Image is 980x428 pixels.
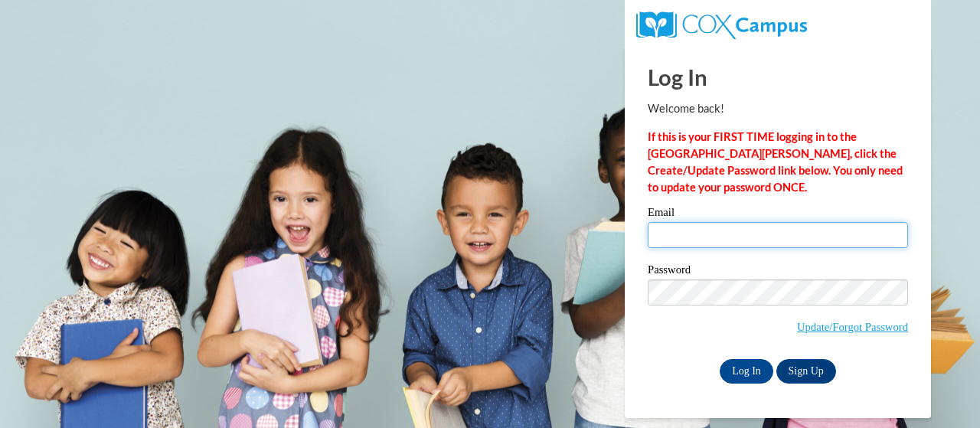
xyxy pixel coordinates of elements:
label: Email [648,207,908,222]
a: Sign Up [776,359,836,384]
a: Update/Forgot Password [797,321,908,333]
p: Welcome back! [648,100,908,117]
strong: If this is your FIRST TIME logging in to the [GEOGRAPHIC_DATA][PERSON_NAME], click the Create/Upd... [648,130,903,194]
img: COX Campus [636,11,807,39]
input: Log In [720,359,773,384]
label: Password [648,264,908,279]
h1: Log In [648,61,908,93]
a: COX Campus [636,18,807,31]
